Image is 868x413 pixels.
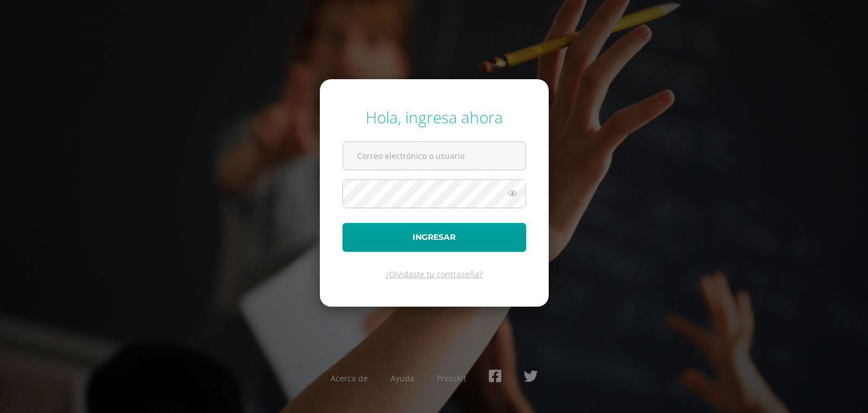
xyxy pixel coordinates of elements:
a: Ayuda [390,373,414,384]
button: Ingresar [342,223,526,252]
a: Presskit [437,373,466,384]
a: Acerca de [331,373,368,384]
div: Hola, ingresa ahora [342,106,526,128]
input: Correo electrónico o usuario [343,142,526,170]
a: ¿Olvidaste tu contraseña? [385,269,483,279]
